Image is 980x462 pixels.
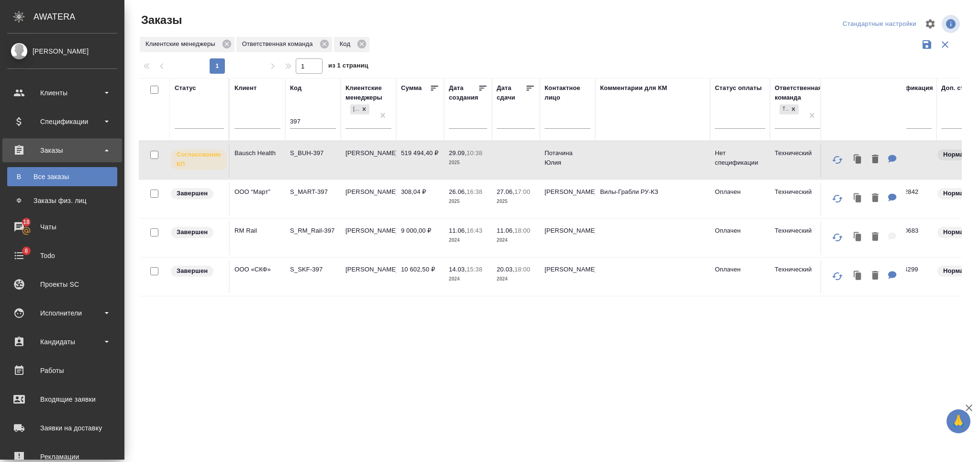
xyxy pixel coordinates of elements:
span: 18 [17,217,35,227]
td: Технический [770,182,825,216]
span: из 1 страниц [328,60,368,74]
div: Клиент [234,83,256,93]
p: Согласование КП [177,150,221,169]
button: Обновить [826,226,849,249]
p: Завершен [177,266,208,276]
p: 2024 [449,236,487,245]
p: ООО «СКФ» [234,265,280,274]
div: Выставляет КМ при направлении счета или после выполнения всех работ/сдачи заказа клиенту. Окончат... [170,265,224,278]
button: Обновить [826,187,849,210]
p: 20.03, [497,266,514,273]
div: Проекты SC [7,277,117,292]
td: 519 494,40 ₽ [396,144,444,177]
div: Статус оплаты [715,83,762,93]
div: Заказы физ. лиц [12,196,112,205]
div: Чаты [7,220,117,234]
div: Ответственная команда [775,83,822,102]
div: Заказы [7,143,117,158]
button: 🙏 [947,409,970,433]
div: Спецификации [7,114,117,129]
a: Входящие заявки [2,387,122,411]
div: Кандидаты [7,335,117,349]
td: [PERSON_NAME] [540,221,595,255]
p: 18:00 [514,227,530,234]
td: 308,04 ₽ [396,182,444,216]
a: Заявки на доставку [2,416,122,440]
td: [PERSON_NAME] [540,260,595,293]
div: [PERSON_NAME] [7,46,117,56]
div: Выставляет КМ при направлении счета или после выполнения всех работ/сдачи заказа клиенту. Окончат... [170,187,224,200]
span: 🙏 [950,411,967,431]
p: S_MART-397 [290,187,336,197]
td: 9 000,00 ₽ [396,221,444,255]
button: Обновить [826,148,849,171]
td: [PERSON_NAME] [341,260,396,293]
a: Работы [2,359,122,383]
div: Работы [7,363,117,378]
td: Оплачен [710,182,770,216]
button: Сбросить фильтры [936,35,954,54]
div: Доп. статус [941,83,978,93]
button: Клонировать [849,189,867,208]
div: Никифорова Валерия [349,103,370,115]
td: Технический [770,221,825,255]
td: Технический [770,260,825,293]
a: 8Todo [2,244,122,268]
p: 11.06, [497,227,514,234]
td: [PERSON_NAME] [341,221,396,255]
div: Дата сдачи [497,83,525,102]
td: [PERSON_NAME] [540,182,595,216]
p: 16:38 [467,188,482,195]
button: Удалить [867,227,883,247]
span: Заказы [139,12,182,28]
div: Код [290,83,301,93]
div: Исполнители [7,306,117,320]
button: Удалить [867,189,883,208]
p: Код [340,39,354,49]
div: Клиенты [7,86,117,100]
div: Статус [175,83,196,93]
div: Комментарии для КМ [600,83,667,93]
td: Потачина Юлия [540,144,595,177]
div: Спецификация [886,83,933,93]
p: ООО “Март” [234,187,280,197]
a: 18Чаты [2,215,122,239]
a: ФЗаказы физ. лиц [7,191,117,210]
td: Оплачен [710,260,770,293]
p: Завершен [177,189,208,198]
p: 2025 [449,158,487,168]
button: Сохранить фильтры [918,35,936,54]
div: Todo [7,248,117,263]
button: Обновить [826,265,849,288]
div: Входящие заявки [7,392,117,406]
td: Технический [770,144,825,177]
div: Технический [780,104,788,114]
p: Завершен [177,227,208,237]
p: 11.06, [449,227,467,234]
span: Настроить таблицу [919,12,942,35]
td: OTP-10683 [881,221,936,255]
p: 29.09, [449,149,467,157]
p: 2024 [497,274,535,284]
p: Клиентские менеджеры [145,39,219,49]
button: Клонировать [849,227,867,247]
div: Клиентские менеджеры [345,83,391,102]
p: 18:00 [514,266,530,273]
button: Клонировать [849,266,867,286]
button: Клонировать [849,150,867,169]
p: 2025 [497,197,535,206]
a: ВВсе заказы [7,167,117,186]
p: Bausch Health [234,148,280,158]
button: Удалить [867,266,883,286]
p: 14.03, [449,266,467,273]
div: Контактное лицо [545,83,590,102]
td: [PERSON_NAME] [341,144,396,177]
div: [PERSON_NAME] [350,104,359,114]
div: Технический [779,103,800,115]
p: S_RM_Rail-397 [290,226,336,236]
p: S_SKF-397 [290,265,336,274]
div: Клиентские менеджеры [140,37,234,52]
div: Выставляет КМ при направлении счета или после выполнения всех работ/сдачи заказа клиенту. Окончат... [170,226,224,239]
a: Проекты SC [2,272,122,296]
div: Все заказы [12,172,112,181]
